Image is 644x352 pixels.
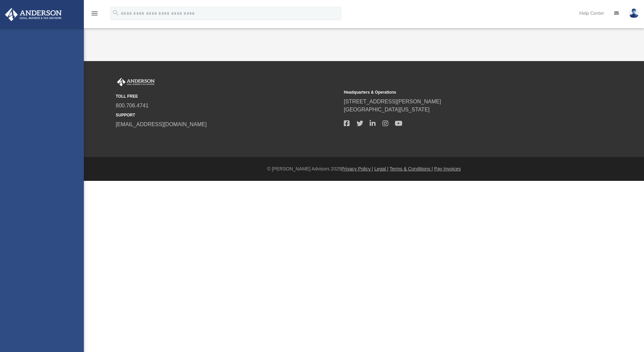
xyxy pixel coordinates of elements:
[116,78,156,87] img: Anderson Advisors Platinum Portal
[374,166,388,171] a: Legal |
[116,103,149,108] a: 800.706.4741
[629,8,639,18] img: User Pic
[3,8,64,21] img: Anderson Advisors Platinum Portal
[116,112,339,118] small: SUPPORT
[344,107,430,112] a: [GEOGRAPHIC_DATA][US_STATE]
[344,89,567,95] small: Headquarters & Operations
[116,93,339,99] small: TOLL FREE
[84,165,644,172] div: © [PERSON_NAME] Advisors 2025
[341,166,373,171] a: Privacy Policy |
[116,121,207,127] a: [EMAIL_ADDRESS][DOMAIN_NAME]
[344,99,441,104] a: [STREET_ADDRESS][PERSON_NAME]
[91,13,99,17] a: menu
[390,166,433,171] a: Terms & Conditions |
[91,9,99,17] i: menu
[434,166,461,171] a: Pay Invoices
[112,9,119,16] i: search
